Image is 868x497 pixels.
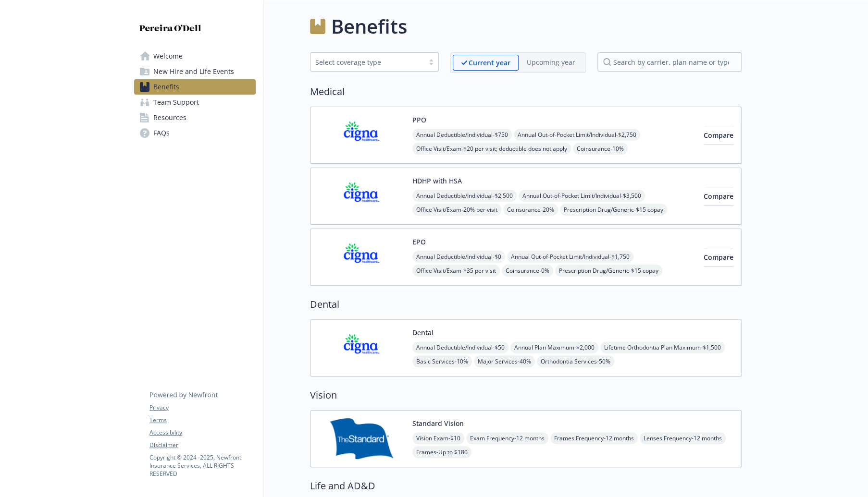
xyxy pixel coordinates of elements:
[412,327,434,338] button: Dental
[502,265,553,277] span: Coinsurance - 0%
[134,64,256,79] a: New Hire and Life Events
[149,428,255,437] a: Accessibility
[310,85,742,99] h2: Medical
[469,58,510,68] p: Current year
[310,479,742,493] h2: Life and AD&D
[153,95,199,110] span: Team Support
[474,355,535,367] span: Major Services - 40%
[519,190,645,202] span: Annual Out-of-Pocket Limit/Individual - $3,500
[149,453,255,478] p: Copyright © 2024 - 2025 , Newfront Insurance Services, ALL RIGHTS RESERVED
[550,432,638,444] span: Frames Frequency - 12 months
[704,253,733,262] span: Compare
[318,418,405,459] img: Standard Insurance Company carrier logo
[318,115,405,156] img: CIGNA carrier logo
[412,190,517,202] span: Annual Deductible/Individual - $2,500
[412,251,505,263] span: Annual Deductible/Individual - $0
[600,341,725,353] span: Lifetime Orthodontia Plan Maximum - $1,500
[331,12,407,41] h1: Benefits
[519,55,583,71] span: Upcoming year
[555,265,662,277] span: Prescription Drug/Generic - $15 copay
[315,57,419,67] div: Select coverage type
[412,237,426,247] button: EPO
[704,187,733,206] button: Compare
[704,248,733,267] button: Compare
[149,416,255,424] a: Terms
[134,125,256,141] a: FAQs
[149,403,255,412] a: Privacy
[134,48,256,64] a: Welcome
[412,143,571,155] span: Office Visit/Exam - $20 per visit; deductible does not apply
[153,79,179,95] span: Benefits
[412,204,501,216] span: Office Visit/Exam - 20% per visit
[514,129,640,141] span: Annual Out-of-Pocket Limit/Individual - $2,750
[507,251,633,263] span: Annual Out-of-Pocket Limit/Individual - $1,750
[597,52,742,72] input: search by carrier, plan name or type
[412,446,471,458] span: Frames - Up to $180
[537,355,614,367] span: Orthodontia Services - 50%
[134,79,256,95] a: Benefits
[560,204,667,216] span: Prescription Drug/Generic - $15 copay
[503,204,558,216] span: Coinsurance - 20%
[704,126,733,145] button: Compare
[412,115,426,125] button: PPO
[510,341,598,353] span: Annual Plan Maximum - $2,000
[153,48,183,64] span: Welcome
[412,432,464,444] span: Vision Exam - $10
[412,341,508,353] span: Annual Deductible/Individual - $50
[149,441,255,449] a: Disclaimer
[153,64,234,79] span: New Hire and Life Events
[704,192,733,201] span: Compare
[318,176,405,217] img: CIGNA carrier logo
[466,432,548,444] span: Exam Frequency - 12 months
[640,432,726,444] span: Lenses Frequency - 12 months
[412,129,512,141] span: Annual Deductible/Individual - $750
[134,110,256,125] a: Resources
[704,131,733,140] span: Compare
[153,125,170,141] span: FAQs
[412,176,462,186] button: HDHP with HSA
[412,355,472,367] span: Basic Services - 10%
[310,388,742,402] h2: Vision
[527,57,575,67] p: Upcoming year
[573,143,628,155] span: Coinsurance - 10%
[134,95,256,110] a: Team Support
[318,237,405,278] img: CIGNA carrier logo
[310,297,742,312] h2: Dental
[412,418,464,428] button: Standard Vision
[412,265,500,277] span: Office Visit/Exam - $35 per visit
[318,327,405,368] img: CIGNA carrier logo
[153,110,186,125] span: Resources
